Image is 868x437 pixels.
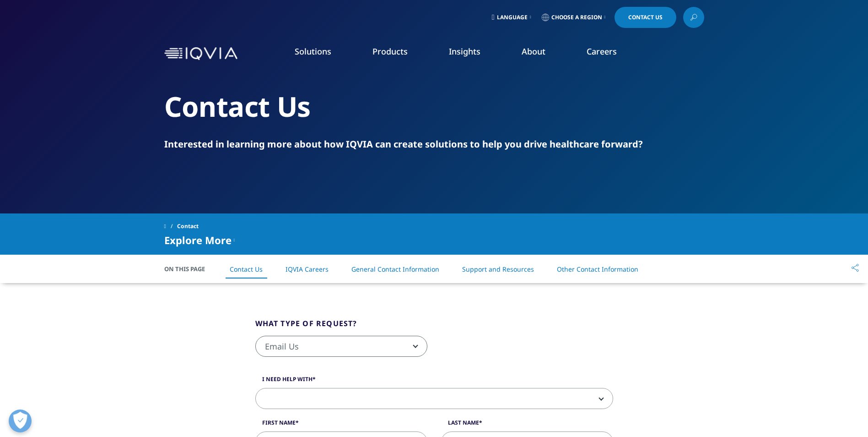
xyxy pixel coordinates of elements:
span: Email Us [256,336,427,357]
h2: Contact Us [164,89,704,124]
span: Explore More [164,235,232,246]
label: Last Name [441,419,613,432]
div: Interested in learning more about how IQVIA can create solutions to help you drive healthcare for... [164,138,704,151]
span: Choose a Region [551,14,602,21]
a: Careers [587,46,617,57]
span: Email Us [255,336,427,357]
a: Other Contact Information [557,265,638,273]
span: On This Page [164,264,215,273]
a: Insights [449,46,480,57]
a: IQVIA Careers [286,265,329,273]
label: I need help with [255,375,613,388]
img: IQVIA Healthcare Information Technology and Pharma Clinical Research Company [164,47,237,60]
legend: What type of request? [255,318,357,336]
a: Solutions [295,46,331,57]
a: Contact Us [615,7,676,28]
button: Open Preferences [9,410,32,432]
a: About [522,46,545,57]
a: Products [372,46,408,57]
a: Contact Us [230,265,263,273]
span: Contact [177,218,199,235]
a: Support and Resources [462,265,534,273]
nav: Primary [241,32,704,75]
span: Language [497,14,528,21]
label: First Name [255,419,427,432]
a: General Contact Information [351,265,439,273]
span: Contact Us [628,15,663,20]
